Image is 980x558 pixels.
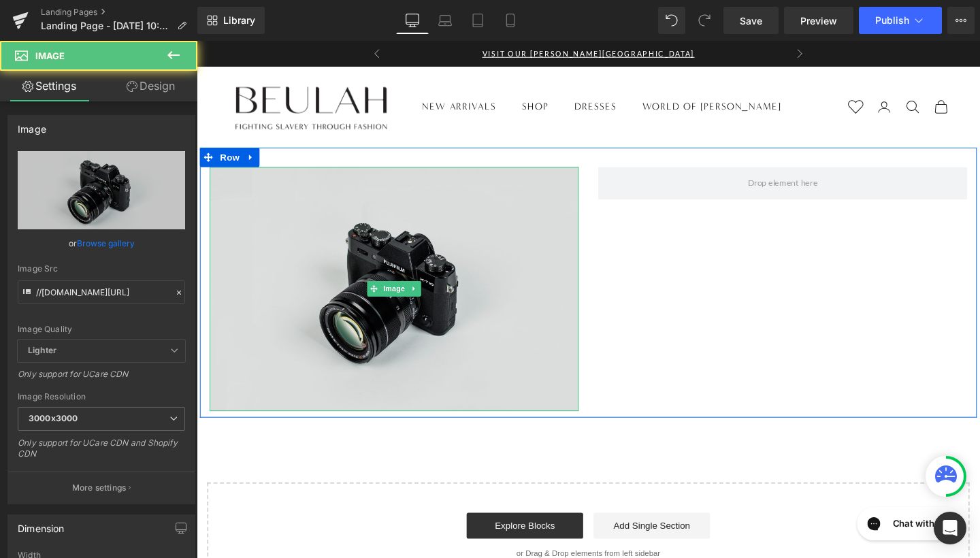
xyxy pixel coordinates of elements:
a: Preview [784,7,853,34]
div: Dimension [18,515,65,534]
a: Browse gallery [77,231,135,255]
a: New Library [197,7,265,34]
span: Image [193,252,222,269]
button: Redo [691,7,718,34]
nav: Primary navigation [237,61,615,78]
a: Explore Blocks [284,496,406,523]
span: Image [35,50,65,61]
button: More [947,7,975,34]
a: Visit our [PERSON_NAME][GEOGRAPHIC_DATA] [300,9,523,18]
span: Landing Page - [DATE] 10:19:18 [41,20,171,31]
a: Design [101,71,200,101]
span: Library [223,14,255,27]
a: Mobile [494,7,527,34]
p: More settings [72,482,127,494]
nav: Secondary navigation [685,61,791,78]
span: Publish [875,15,909,26]
b: 3000x3000 [29,413,78,423]
a: Expand / Collapse [222,252,236,269]
div: Image Quality [18,325,185,334]
a: Tablet [461,7,494,34]
div: Only support for UCare CDN [18,369,185,389]
div: Image [18,116,46,135]
a: Expand / Collapse [48,112,66,133]
summary: WORLD OF [PERSON_NAME] [468,61,615,78]
button: Undo [658,7,685,34]
p: or Drag & Drop elements from left sidebar [33,534,791,544]
a: Landing Pages [41,7,197,18]
div: Image Resolution [18,392,185,401]
span: Save [740,14,762,28]
span: Row [21,112,48,133]
a: Desktop [396,7,429,34]
a: DRESSES [397,61,441,78]
a: Add Single Section [417,496,540,523]
button: Publish [859,7,942,34]
a: NEW ARRIVALS [237,61,315,78]
div: Only support for UCare CDN and Shopify CDN [18,438,185,468]
summary: SHOP [342,61,370,78]
div: Open Intercom Messenger [934,512,966,544]
b: Lighter [28,345,56,355]
div: Image Src [18,264,185,274]
input: Link [18,280,185,304]
span: Preview [800,14,837,28]
iframe: Gorgias live chat messenger [687,485,810,530]
a: Laptop [429,7,461,34]
button: More settings [8,472,195,504]
div: or [18,236,185,250]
